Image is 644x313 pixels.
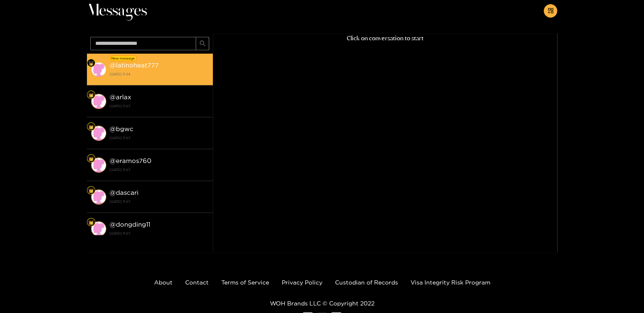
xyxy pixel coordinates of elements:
a: Visa Integrity Risk Program [411,279,490,285]
img: Fan Level [89,220,94,225]
a: Privacy Policy [282,279,322,285]
strong: [DATE] 11:07 [110,230,209,237]
img: Fan Level [89,93,94,98]
strong: @ latinoheat777 [110,62,159,69]
button: search [196,37,209,50]
strong: @ eramos760 [110,157,152,164]
strong: @ bgwc [110,125,134,132]
img: Fan Level [89,188,94,193]
span: Messages [87,1,147,21]
a: Custodian of Records [335,279,398,285]
a: Contact [185,279,209,285]
strong: [DATE] 11:07 [110,102,209,110]
strong: [DATE] 11:07 [110,134,209,142]
img: Fan Level [89,124,94,129]
img: conversation [91,126,106,141]
span: search [199,40,206,47]
img: conversation [91,158,106,173]
img: conversation [91,94,106,109]
img: conversation [91,189,106,204]
img: conversation [91,221,106,236]
strong: @ arlax [110,93,131,101]
span: appstore-add [547,8,554,15]
div: New message [110,55,136,61]
img: Fan Level [89,156,94,161]
strong: [DATE] 11:07 [110,198,209,205]
a: Terms of Service [221,279,269,285]
a: About [154,279,173,285]
p: Click on conversation to start [213,34,557,43]
img: conversation [91,62,106,77]
img: Fan Level [89,61,94,66]
button: appstore-add [544,4,557,18]
strong: @ dascari [110,189,139,196]
strong: [DATE] 11:07 [110,166,209,173]
strong: @ dongding11 [110,221,150,228]
strong: [DATE] 11:34 [110,70,209,78]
